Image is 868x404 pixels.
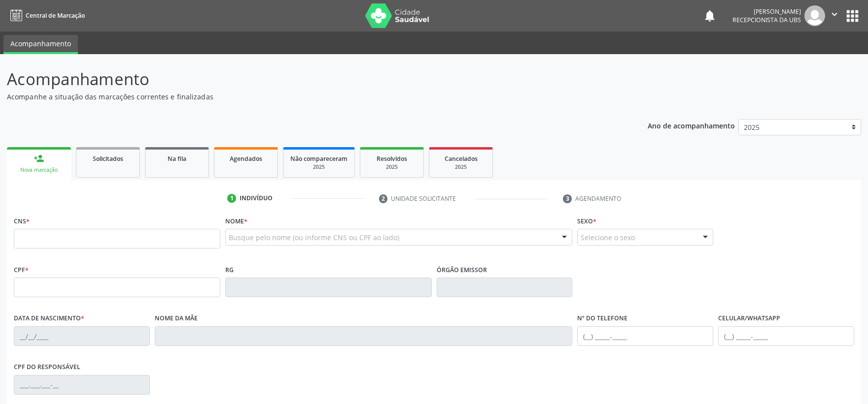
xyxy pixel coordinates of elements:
[14,214,30,229] label: CNS
[377,155,407,163] span: Resolvidos
[577,214,596,229] label: Sexo
[14,311,84,326] label: Data de nascimento
[14,166,64,174] div: Nova marcação
[581,232,635,243] span: Selecione o sexo
[240,194,273,203] div: Indivíduo
[14,375,150,395] input: ___.___.___-__
[577,311,627,326] label: Nº do Telefone
[436,163,486,171] div: 2025
[825,5,844,26] button: 
[577,326,713,346] input: (__) _____-_____
[290,163,347,171] div: 2025
[93,155,123,163] span: Solicitados
[829,9,840,20] i: 
[227,194,236,203] div: 1
[367,163,417,171] div: 2025
[26,11,85,20] span: Central de Marcação
[718,311,780,326] label: Celular/WhatsApp
[718,326,854,346] input: (__) _____-_____
[225,262,234,278] label: RG
[230,155,262,163] span: Agendados
[7,7,85,24] a: Central de Marcação
[732,7,801,16] div: [PERSON_NAME]
[7,92,605,102] p: Acompanhe a situação das marcações correntes e finalizadas
[155,311,198,326] label: Nome da mãe
[804,5,825,26] img: img
[14,262,29,278] label: CPF
[14,360,80,375] label: CPF do responsável
[290,155,347,163] span: Não compareceram
[445,155,478,163] span: Cancelados
[7,67,605,92] p: Acompanhamento
[225,214,247,229] label: Nome
[732,16,801,24] span: Recepcionista da UBS
[3,35,78,54] a: Acompanhamento
[648,119,735,131] p: Ano de acompanhamento
[168,155,186,163] span: Na fila
[229,232,399,243] span: Busque pelo nome (ou informe CNS ou CPF ao lado)
[14,326,150,346] input: __/__/____
[34,153,44,164] div: person_add
[844,7,861,25] button: apps
[703,9,717,23] button: notifications
[437,262,487,278] label: Órgão emissor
